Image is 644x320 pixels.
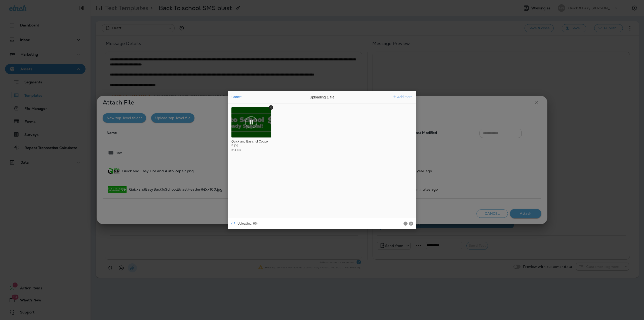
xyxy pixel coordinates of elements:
div: Uploading: 0% [237,222,258,225]
button: Pause upload [244,115,258,129]
button: Cancel [230,93,244,100]
div: Uploading [228,218,258,229]
button: Pause [404,222,408,226]
button: Add more files [391,93,415,100]
button: Remove file [269,105,273,110]
button: Cancel [409,222,413,226]
div: 314 KB [231,149,241,152]
span: Add more [397,95,413,99]
div: Quick and Easy Back To School Coupon.jpg [231,140,270,148]
div: Uploading 1 file [284,91,360,103]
